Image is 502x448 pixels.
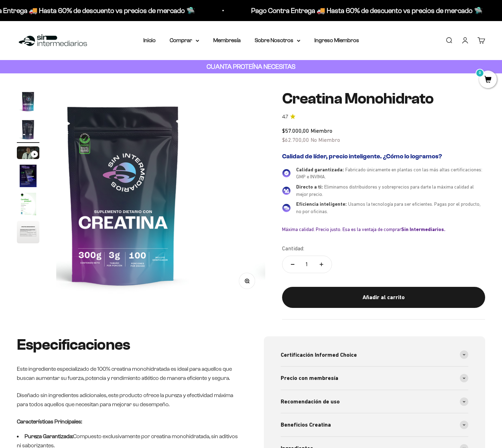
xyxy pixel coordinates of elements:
[25,433,73,439] strong: Pureza Garantizada:
[17,193,39,217] button: Ir al artículo 5
[479,76,497,84] a: 0
[282,153,485,160] h2: Calidad de líder, precio inteligente. ¿Cómo lo logramos?
[311,137,340,143] span: No Miembro
[17,221,39,243] img: Creatina Monohidrato
[213,37,241,43] a: Membresía
[282,90,485,107] h1: Creatina Monohidrato
[281,390,469,413] summary: Recomendación de uso
[17,419,82,424] strong: Características Principales:
[207,63,295,70] strong: CUANTA PROTEÍNA NECESITAS
[282,256,303,273] button: Reducir cantidad
[296,293,471,302] div: Añadir al carrito
[296,167,482,180] span: Fabricado únicamente en plantas con las más altas certificaciones: GMP e INVIMA.
[311,256,332,273] button: Aumentar cantidad
[281,367,469,390] summary: Precio con membresía
[17,118,39,141] img: Creatina Monohidrato
[17,364,239,382] p: Este ingrediente especializado de 100% creatina monohidratada es ideal para aquellos que buscan a...
[17,90,39,113] img: Creatina Monohidrato
[143,37,156,43] a: Inicio
[282,169,291,177] img: Calidad garantizada
[17,165,39,187] img: Creatina Monohidrato
[17,336,239,353] h2: Especificaciones
[296,184,474,197] span: Eliminamos distribuidores y sobreprecios para darte la máxima calidad al mejor precio.
[282,113,485,121] a: 4.74.7 de 5.0 estrellas
[236,90,445,299] img: Creatina Monohidrato
[281,350,357,360] span: Certificación Informed Choice
[19,90,228,299] img: Creatina Monohidrato
[17,118,39,143] button: Ir al artículo 2
[17,165,39,189] button: Ir al artículo 4
[476,69,484,77] mark: 0
[17,391,239,409] p: Diseñado sin ingredientes adicionales, este producto ofrece la pureza y efectividad máxima para t...
[281,397,340,406] span: Recomendación de uso
[281,413,469,436] summary: Beneficios Creatina
[401,226,445,232] b: Sin Intermediarios.
[282,226,485,232] div: Máxima calidad. Precio justo. Esa es la ventaja de comprar
[281,343,469,367] summary: Certificación Informed Choice
[17,193,39,215] img: Creatina Monohidrato
[281,374,338,383] span: Precio con membresía
[281,420,331,429] span: Beneficios Creatina
[282,113,288,121] span: 4.7
[17,146,39,161] button: Ir al artículo 3
[282,287,485,308] button: Añadir al carrito
[282,204,291,212] img: Eficiencia inteligente
[170,36,199,45] summary: Comprar
[282,186,291,195] img: Directo a ti
[296,201,347,207] span: Eficiencia inteligente:
[251,5,483,16] p: Pago Contra Entrega 🚚 Hasta 60% de descuento vs precios de mercado 🛸
[296,184,323,190] span: Directo a ti:
[282,127,309,134] span: $57.000,00
[314,37,359,43] a: Ingreso Miembros
[296,167,344,172] span: Calidad garantizada:
[296,201,481,214] span: Usamos la tecnología para ser eficientes. Pagas por el producto, no por oficinas.
[282,244,304,253] label: Cantidad:
[255,36,300,45] summary: Sobre Nosotros
[17,221,39,245] button: Ir al artículo 6
[17,90,39,115] button: Ir al artículo 1
[282,137,309,143] span: $62.700,00
[311,127,332,134] span: Miembro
